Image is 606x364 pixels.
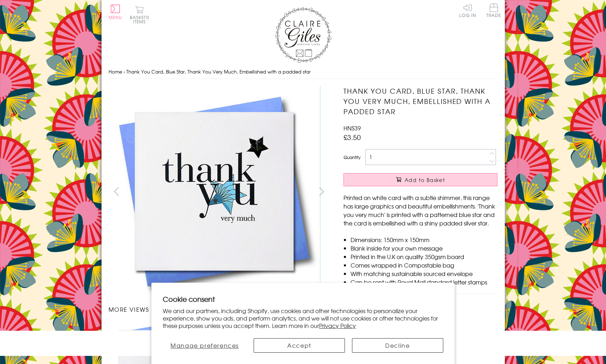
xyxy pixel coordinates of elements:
p: Printed on white card with a subtle shimmer, this range has large graphics and beautiful embellis... [344,193,497,227]
nav: breadcrumbs [109,65,498,79]
span: 0 items [133,14,149,25]
img: Claire Giles Greetings Cards [275,7,331,63]
a: Home [109,68,122,75]
li: With matching sustainable sourced envelope [351,269,497,278]
span: Menu [109,14,122,20]
span: Add to Basket [405,176,445,183]
span: › [123,68,125,75]
span: Manage preferences [171,341,239,350]
button: Manage preferences [163,338,247,353]
li: Dimensions: 150mm x 150mm [351,235,497,244]
li: Printed in the U.K on quality 350gsm board [351,252,497,261]
a: Log In [459,4,476,17]
h1: Thank You Card, Blue Star, Thank You Very Much, Embellished with a padded star [344,86,497,116]
a: Privacy Policy [319,321,356,330]
span: HNS39 [344,124,361,132]
label: Quantity [344,154,360,160]
button: prev [109,183,125,199]
p: We and our partners, including Shopify, use cookies and other technologies to personalize your ex... [163,307,443,329]
span: Trade [486,4,501,17]
h3: More views [109,305,330,313]
button: Menu [109,5,122,19]
li: Comes wrapped in Compostable bag [351,261,497,269]
button: Add to Basket [344,173,497,186]
img: Thank You Card, Blue Star, Thank You Very Much, Embellished with a padded star [329,86,542,298]
span: Thank You Card, Blue Star, Thank You Very Much, Embellished with a padded star [126,68,311,75]
button: Decline [352,338,443,353]
li: Can be sent with Royal Mail standard letter stamps [351,278,497,286]
span: £3.50 [344,132,361,142]
h2: Cookie consent [163,294,443,304]
button: Basket0 items [130,6,149,24]
button: Accept [254,338,345,353]
button: next [313,183,329,199]
img: Thank You Card, Blue Star, Thank You Very Much, Embellished with a padded star [108,86,321,298]
a: Trade [486,4,501,19]
li: Blank inside for your own message [351,244,497,252]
